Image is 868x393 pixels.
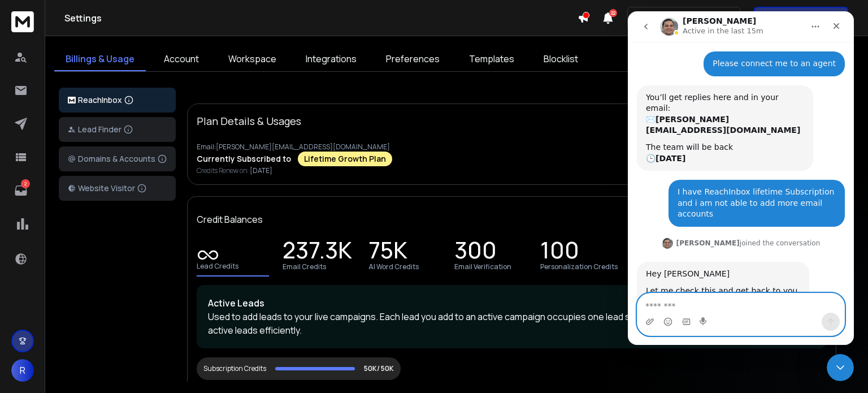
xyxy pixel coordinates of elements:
[298,152,392,166] div: Lifetime Growth Plan
[54,47,146,71] a: Billings & Usage
[197,262,238,271] p: Lead Credits
[59,88,176,113] button: ReachInbox
[368,244,407,260] p: 75K
[458,47,526,71] a: Templates
[364,364,394,373] p: 50K/ 50K
[368,262,419,271] p: AI Word Credits
[59,176,176,201] button: Website Visitor
[208,310,815,337] p: Used to add leads to your live campaigns. Each lead you add to an active campaign occupies one le...
[827,354,854,381] iframe: Intercom live chat
[197,153,291,165] p: Currently Subscribed to
[10,179,32,202] a: 2
[153,47,210,71] a: Account
[21,179,30,188] p: 2
[197,142,827,152] p: Email: [PERSON_NAME][EMAIL_ADDRESS][DOMAIN_NAME]
[283,244,352,260] p: 237.3K
[532,47,589,71] a: Blocklist
[197,213,263,226] p: Credit Balances
[203,364,266,373] div: Subscription Credits
[294,47,368,71] a: Integrations
[59,146,176,171] button: Domains & Accounts
[197,113,301,129] p: Plan Details & Usages
[628,11,854,345] iframe: Intercom live chat
[754,7,848,29] button: Get Free Credits
[59,117,176,142] button: Lead Finder
[217,47,288,71] a: Workspace
[454,262,511,271] p: Email Verification
[540,244,579,260] p: 100
[375,47,451,71] a: Preferences
[64,11,578,25] h1: Settings
[283,262,326,271] p: Email Credits
[454,244,497,260] p: 300
[250,166,272,175] span: [DATE]
[68,97,76,104] img: logo
[540,262,618,271] p: Personalization Credits
[197,166,827,175] p: Credits Renew on:
[208,296,815,310] p: Active Leads
[609,9,617,17] span: 22
[11,359,34,382] button: R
